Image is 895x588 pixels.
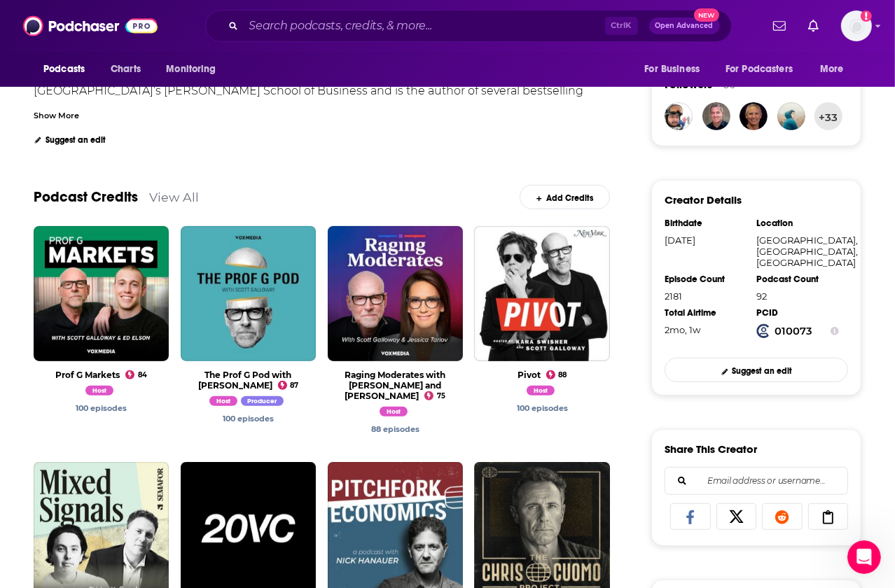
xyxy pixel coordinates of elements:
[803,14,824,38] a: Show notifications dropdown
[241,398,288,408] a: Scott Galloway
[665,193,742,206] h3: Creator Details
[702,102,730,130] img: gavingallagher
[43,59,85,79] span: Podcasts
[665,234,747,246] div: [DATE]
[841,10,872,41] span: Logged in as Morgan16
[814,102,842,130] button: +33
[527,388,558,398] a: Scott Galloway
[527,386,555,395] span: Host
[34,56,103,83] button: open menu
[831,324,839,338] button: Show Info
[223,414,274,423] a: Scott Galloway
[808,503,849,530] a: Copy Link
[756,218,839,229] div: Location
[756,324,770,338] img: Podchaser Creator ID logo
[847,540,881,574] iframe: Intercom live chat
[102,56,149,83] a: Charts
[665,358,848,382] a: Suggest an edit
[768,14,791,38] a: Show notifications dropdown
[665,307,747,318] div: Total Airtime
[55,370,120,380] a: Prof G Markets
[149,190,199,204] a: View All
[278,381,299,390] a: 87
[559,372,567,378] span: 88
[85,388,117,398] a: Scott Galloway
[820,59,844,79] span: More
[677,468,836,494] input: Email address or username...
[665,218,747,229] div: Birthdate
[644,59,700,79] span: For Business
[290,383,298,388] span: 87
[665,290,747,302] div: 2181
[518,370,541,380] a: Pivot
[34,135,106,145] a: Suggest an edit
[34,188,138,206] a: Podcast Credits
[649,17,720,34] button: Open AdvancedNew
[198,370,292,391] a: The Prof G Pod with Scott Galloway
[125,370,147,379] a: 84
[665,324,700,335] span: 1756 hours, 11 minutes, 36 seconds
[76,403,127,413] a: Scott Galloway
[517,403,568,413] a: Scott Galloway
[694,8,719,22] span: New
[670,503,711,530] a: Share on Facebook
[605,17,638,35] span: Ctrl K
[655,22,714,29] span: Open Advanced
[166,59,216,79] span: Monitoring
[205,10,732,42] div: Search podcasts, credits, & more...
[740,102,768,130] img: dougstandley
[244,15,605,37] input: Search podcasts, credits, & more...
[756,307,839,318] div: PCID
[156,56,234,83] button: open menu
[810,56,861,83] button: open menu
[756,274,839,285] div: Podcast Count
[546,370,567,379] a: 88
[841,10,872,41] img: User Profile
[726,59,793,79] span: For Podcasters
[756,290,839,302] div: 92
[345,370,445,401] a: Raging Moderates with Scott Galloway and Jessica Tarlov
[520,185,610,209] a: Add Credits
[777,102,805,130] img: thegldt
[380,409,411,419] a: Scott Galloway
[756,234,839,268] div: [GEOGRAPHIC_DATA], [GEOGRAPHIC_DATA], [GEOGRAPHIC_DATA]
[380,407,408,416] span: Host
[437,393,445,399] span: 75
[775,325,813,337] strong: 010073
[424,391,445,400] a: 75
[861,10,872,22] svg: Add a profile image
[762,503,803,530] a: Share on Reddit
[665,442,757,456] h3: Share This Creator
[23,13,158,39] img: Podchaser - Follow, Share and Rate Podcasts
[665,467,848,495] div: Search followers
[716,56,813,83] button: open menu
[665,274,747,285] div: Episode Count
[209,398,241,408] a: Scott Galloway
[665,102,693,130] img: jdivo
[634,56,717,83] button: open menu
[371,424,419,434] a: Scott Galloway
[209,396,237,406] span: Host
[111,59,141,79] span: Charts
[841,10,872,41] button: Show profile menu
[241,396,284,406] span: Producer
[716,503,757,530] a: Share on X/Twitter
[85,386,113,395] span: Host
[138,372,147,378] span: 84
